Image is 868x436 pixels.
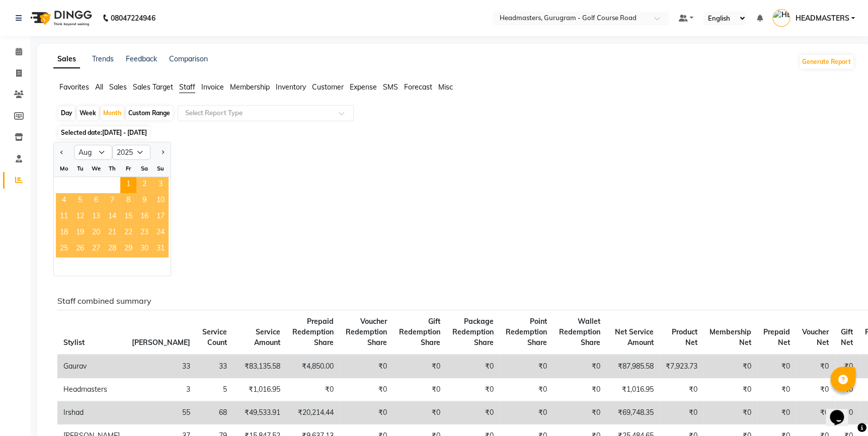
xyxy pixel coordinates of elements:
span: Expense [350,82,377,92]
td: ₹0 [446,355,500,378]
div: Tuesday, August 12, 2025 [72,209,88,225]
td: ₹0 [835,378,859,401]
td: ₹1,016.95 [606,378,660,401]
div: Tuesday, August 5, 2025 [72,193,88,209]
div: Th [104,160,120,177]
img: HEADMASTERS [772,9,790,27]
select: Select year [112,145,150,160]
span: Sales [109,82,127,92]
button: Generate Report [800,55,853,69]
a: Comparison [169,54,208,63]
div: Tuesday, August 19, 2025 [72,225,88,241]
span: 20 [88,225,104,241]
td: ₹0 [340,401,393,424]
td: ₹0 [757,355,796,378]
div: Month [101,106,124,120]
td: ₹0 [340,378,393,401]
span: Customer [312,82,344,92]
span: 12 [72,209,88,225]
span: 15 [120,209,136,225]
td: ₹7,923.73 [660,355,703,378]
div: Saturday, August 16, 2025 [136,209,152,225]
span: 23 [136,225,152,241]
span: Service Amount [254,327,280,347]
span: 8 [120,193,136,209]
div: Sunday, August 17, 2025 [152,209,169,225]
td: ₹0 [553,355,606,378]
span: 18 [56,225,72,241]
span: [DATE] - [DATE] [102,129,147,136]
td: ₹0 [835,355,859,378]
td: ₹0 [703,401,757,424]
td: ₹0 [500,401,553,424]
a: Feedback [126,54,157,63]
div: Monday, August 11, 2025 [56,209,72,225]
span: [PERSON_NAME] [132,338,190,347]
td: 5 [196,378,233,401]
div: Wednesday, August 20, 2025 [88,225,104,241]
span: Misc [438,82,453,92]
span: Membership Net [709,327,751,347]
span: 30 [136,241,152,257]
span: Stylist [63,338,85,347]
td: ₹0 [660,401,703,424]
div: Monday, August 25, 2025 [56,241,72,257]
td: Headmasters [57,378,126,401]
span: Sales Target [133,82,173,92]
td: ₹0 [286,378,340,401]
td: ₹0 [446,378,500,401]
td: ₹0 [757,401,796,424]
td: ₹0 [703,378,757,401]
div: Saturday, August 23, 2025 [136,225,152,241]
div: We [88,160,104,177]
div: Sa [136,160,152,177]
div: Custom Range [126,106,173,120]
span: Prepaid Net [763,327,790,347]
td: ₹87,985.58 [606,355,660,378]
div: Friday, August 29, 2025 [120,241,136,257]
td: ₹49,533.91 [233,401,286,424]
span: Package Redemption Share [452,317,494,347]
button: Previous month [58,144,66,160]
button: Next month [159,144,167,160]
span: 13 [88,209,104,225]
span: 27 [88,241,104,257]
td: ₹0 [660,378,703,401]
td: ₹0 [796,355,835,378]
span: Product Net [672,327,697,347]
div: Sunday, August 31, 2025 [152,241,169,257]
div: Saturday, August 9, 2025 [136,193,152,209]
span: 14 [104,209,120,225]
span: 31 [152,241,169,257]
div: Week [77,106,99,120]
span: Gift Net [841,327,853,347]
div: Fr [120,160,136,177]
img: logo [26,4,95,32]
td: ₹20,214.44 [286,401,340,424]
div: Sunday, August 24, 2025 [152,225,169,241]
span: 3 [152,177,169,193]
div: Tuesday, August 26, 2025 [72,241,88,257]
span: All [95,82,103,92]
div: Thursday, August 21, 2025 [104,225,120,241]
td: ₹0 [796,378,835,401]
span: 1 [120,177,136,193]
span: 29 [120,241,136,257]
span: Inventory [276,82,306,92]
td: ₹0 [393,401,446,424]
div: Friday, August 22, 2025 [120,225,136,241]
div: Friday, August 1, 2025 [120,177,136,193]
span: 22 [120,225,136,241]
td: 33 [196,355,233,378]
span: 21 [104,225,120,241]
td: ₹0 [340,355,393,378]
div: Wednesday, August 27, 2025 [88,241,104,257]
div: Wednesday, August 13, 2025 [88,209,104,225]
div: Monday, August 4, 2025 [56,193,72,209]
div: Mo [56,160,72,177]
td: ₹69,748.35 [606,401,660,424]
div: Wednesday, August 6, 2025 [88,193,104,209]
td: 3 [126,378,196,401]
span: Forecast [404,82,432,92]
b: 08047224946 [111,4,155,32]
